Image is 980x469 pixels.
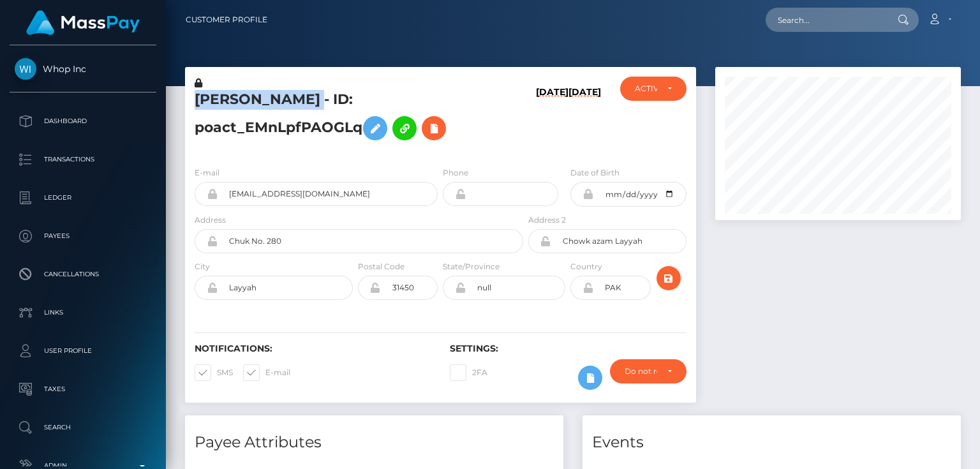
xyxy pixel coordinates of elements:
[10,144,156,175] a: Transactions
[15,380,151,399] p: Taxes
[10,220,156,252] a: Payees
[195,364,233,381] label: SMS
[635,84,657,94] div: ACTIVE
[443,261,500,272] label: State/Province
[15,265,151,284] p: Cancellations
[10,182,156,214] a: Ledger
[15,150,151,169] p: Transactions
[570,167,620,179] label: Date of Birth
[10,335,156,367] a: User Profile
[186,6,267,33] a: Customer Profile
[536,87,568,151] h6: [DATE]
[15,227,151,246] p: Payees
[10,412,156,443] a: Search
[10,63,156,75] span: Whop Inc
[592,431,951,454] h4: Events
[620,77,686,101] button: ACTIVE
[450,343,686,354] h6: Settings:
[10,105,156,137] a: Dashboard
[625,366,657,376] div: Do not require
[450,364,487,381] label: 2FA
[610,359,687,383] button: Do not require
[26,10,140,35] img: MassPay Logo
[568,87,601,151] h6: [DATE]
[195,431,554,454] h4: Payee Attributes
[10,297,156,329] a: Links
[195,261,210,272] label: City
[15,58,36,80] img: Whop Inc
[358,261,405,272] label: Postal Code
[195,343,431,354] h6: Notifications:
[195,90,516,147] h5: [PERSON_NAME] - ID: poact_EMnLpfPAOGLq
[10,258,156,290] a: Cancellations
[243,364,290,381] label: E-mail
[15,303,151,322] p: Links
[15,188,151,207] p: Ledger
[528,214,566,226] label: Address 2
[15,112,151,131] p: Dashboard
[195,167,219,179] label: E-mail
[570,261,602,272] label: Country
[443,167,468,179] label: Phone
[10,373,156,405] a: Taxes
[195,214,226,226] label: Address
[766,8,886,32] input: Search...
[15,418,151,437] p: Search
[15,341,151,361] p: User Profile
